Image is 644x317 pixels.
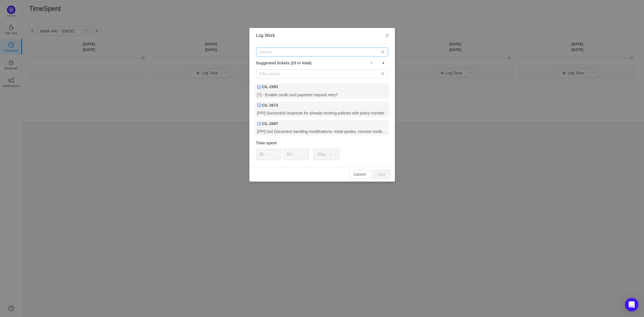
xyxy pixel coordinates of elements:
button: Close [379,28,395,44]
div: Time spent [256,140,388,146]
button: Max [313,149,331,160]
input: Search [256,48,388,57]
b: CIL-2993 [262,84,278,90]
button: Cancel [349,170,370,179]
button: Save [373,170,390,179]
i: icon: search [381,72,385,76]
div: Open Intercom Messenger [625,298,638,311]
i: icon: close [385,33,389,38]
img: Task [257,85,261,89]
img: Task [257,103,261,107]
b: CIL-2672 [262,102,278,108]
button: icon: ellipsis [330,149,340,160]
b: CIL-2897 [262,121,278,127]
i: icon: search [381,50,385,54]
img: Task [257,122,261,126]
div: [PPI] Successful response for already existing policies with policy number [255,109,389,117]
div: [?] - Enable credit card payment request retry? [255,91,389,98]
div: Log Work [256,32,388,39]
div: Suggested tickets (15 in total) [256,59,388,67]
input: Filter issues [256,69,388,78]
div: [PPI] Get Document handling modifications- initial quotes, remove creditSum [255,128,389,135]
